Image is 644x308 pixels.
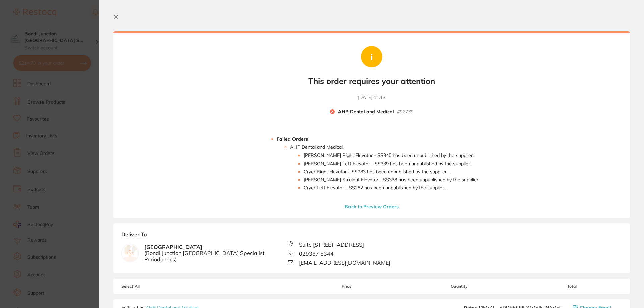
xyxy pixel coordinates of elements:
[304,185,480,190] li: Cryer Left Elevator - SS282 has been unpublished by the supplier. .
[121,231,622,241] b: Deliver To
[304,161,480,166] li: [PERSON_NAME] Left Elevator - SS339 has been unpublished by the supplier. .
[304,177,480,182] li: [PERSON_NAME] Straight Elevator - SS338 has been unpublished by the supplier. .
[358,94,385,101] time: [DATE] 11:13
[299,251,334,257] span: 029387 5344
[304,152,480,158] li: [PERSON_NAME] Right Elevator - SS340 has been unpublished by the supplier. .
[304,169,480,174] li: Cryer Right Elevator - SS283 has been unpublished by the supplier. .
[299,260,390,266] span: [EMAIL_ADDRESS][DOMAIN_NAME]
[122,245,139,261] img: empty.jpg
[290,144,480,190] li: AHP Dental and Medical .
[522,284,622,289] span: Total
[144,250,288,262] span: ( Bondi Junction [GEOGRAPHIC_DATA] Specialist Periodontics )
[277,136,308,142] strong: Failed Orders
[299,242,364,248] span: Suite [STREET_ADDRESS]
[397,109,413,115] small: # 92739
[121,284,189,289] span: Select All
[144,244,288,262] b: [GEOGRAPHIC_DATA]
[308,76,435,86] b: This order requires your attention
[397,284,522,289] span: Quantity
[297,284,396,289] span: Price
[343,204,401,210] button: Back to Preview Orders
[338,109,394,115] b: AHP Dental and Medical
